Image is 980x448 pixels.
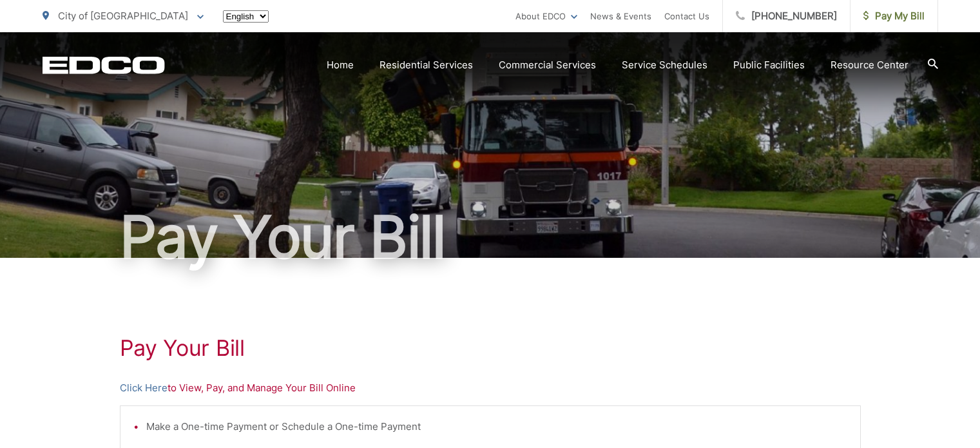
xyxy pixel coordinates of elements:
[831,57,908,73] a: Resource Center
[499,57,596,73] a: Commercial Services
[622,57,707,73] a: Service Schedules
[120,380,861,396] p: to View, Pay, and Manage Your Bill Online
[664,8,709,24] a: Contact Us
[146,419,847,434] li: Make a One-time Payment or Schedule a One-time Payment
[863,8,925,24] span: Pay My Bill
[43,205,938,269] h1: Pay Your Bill
[380,57,473,73] a: Residential Services
[590,8,651,24] a: News & Events
[43,56,165,74] a: EDCD logo. Return to the homepage.
[327,57,354,73] a: Home
[515,8,577,24] a: About EDCO
[223,10,269,23] select: Select a language
[58,10,188,22] span: City of [GEOGRAPHIC_DATA]
[120,335,861,361] h1: Pay Your Bill
[120,380,168,396] a: Click Here
[733,57,805,73] a: Public Facilities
